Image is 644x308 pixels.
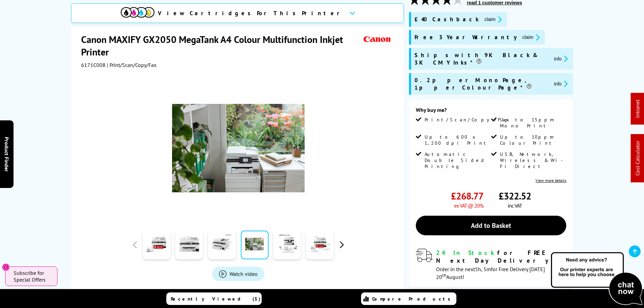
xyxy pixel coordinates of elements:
button: promo-description [520,33,542,41]
span: £40 Cashback [414,16,479,23]
span: | Print/Scan/Copy/Fax [107,62,157,68]
div: modal_delivery [416,249,566,280]
span: Product Finder [3,137,10,171]
span: 24 In Stock [436,249,497,257]
div: for FREE Next Day Delivery [436,249,566,264]
button: promo-description [552,80,570,88]
a: Recently Viewed (5) [166,292,262,305]
a: Compare Products [361,292,456,305]
a: Add to Basket [416,216,566,235]
span: Automatic Double Sided Printing [425,151,490,169]
a: Intranet [634,100,641,118]
span: 0.2p per Mono Page, 1p per Colour Page* [414,76,549,91]
span: Ships with 9K Black & 3K CMY Inks* [414,51,549,66]
span: Subscribe for Special Offers [14,269,51,283]
a: Cost Calculator [634,141,641,176]
img: cmyk-icon.svg [121,7,154,18]
span: Order in the next for Free Delivery [DATE] 20 August! [436,266,545,280]
button: promo-description [482,16,504,23]
img: Open Live Chat window [549,251,644,307]
span: Up to 10ppm Colour Print [500,134,565,146]
span: inc VAT [508,202,522,209]
span: Recently Viewed (5) [171,296,261,302]
span: 5h, 5m [475,266,491,273]
a: View more details [535,178,566,183]
img: Canon [362,33,393,46]
span: Free 3 Year Warranty [414,33,517,41]
span: Up to 15ppm Mono Print [500,117,565,129]
img: Thumbnail [172,82,305,214]
span: ex VAT @ 20% [454,202,483,209]
h1: Canon MAXIFY GX2050 MegaTank A4 Colour Multifunction Inkjet Printer [81,33,362,58]
span: Print/Scan/Copy/Fax [425,117,511,123]
button: Close [2,263,10,271]
span: £322.52 [499,190,531,202]
span: 6171C008 [81,62,105,68]
span: Up to 600 x 1,200 dpi Print [425,134,490,146]
sup: th [442,272,446,278]
span: Watch video [230,270,258,277]
span: £268.77 [451,190,483,202]
span: Compare Products [372,296,454,302]
a: Product_All_Videos [212,267,264,281]
div: Why buy me? [416,106,566,117]
button: promo-description [552,55,570,63]
span: USB, Network, Wireless & Wi-Fi Direct [500,151,565,169]
span: View Cartridges For This Printer [158,9,344,17]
